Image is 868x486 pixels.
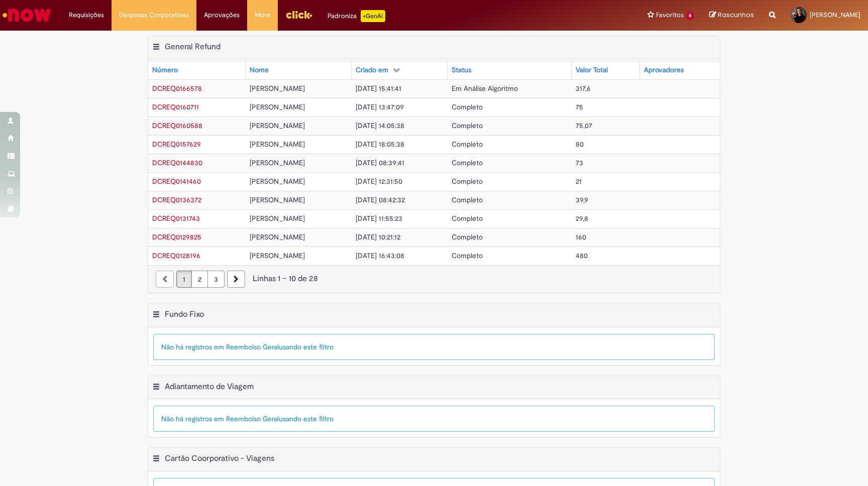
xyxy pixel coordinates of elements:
span: 4 [686,12,694,20]
div: Status [452,65,471,75]
span: DCREQ0136372 [152,195,201,204]
h2: General Refund [165,42,221,52]
span: Aprovações [204,10,240,20]
div: Não há registros em Reembolso Geral [153,334,715,360]
div: Padroniza [328,10,385,22]
span: DCREQ0160711 [152,102,199,111]
span: [DATE] 08:42:32 [356,195,405,204]
div: Não há registros em Reembolso Geral [153,406,715,432]
span: DCREQ0131743 [152,214,200,223]
span: 75 [576,102,583,111]
span: [DATE] 13:47:09 [356,102,404,111]
a: Abrir Registro: DCREQ0128196 [152,251,200,260]
a: Página 2 [191,271,208,288]
a: Abrir Registro: DCREQ0131743 [152,214,200,223]
span: [DATE] 18:05:38 [356,140,404,149]
a: Abrir Registro: DCREQ0136372 [152,195,201,204]
a: Página 1 [176,271,192,288]
div: Valor Total [576,65,608,75]
div: Criado em [356,65,388,75]
span: [PERSON_NAME] [250,195,305,204]
span: [PERSON_NAME] [250,251,305,260]
span: [PERSON_NAME] [250,84,305,93]
span: 73 [576,158,583,167]
span: [DATE] 10:21:12 [356,232,400,241]
span: Completo [452,177,483,186]
span: 29,8 [576,214,588,223]
span: DCREQ0128196 [152,251,200,260]
a: Abrir Registro: DCREQ0160711 [152,102,199,111]
h2: Fundo Fixo [165,309,204,319]
span: [PERSON_NAME] [250,140,305,149]
span: 480 [576,251,588,260]
span: DCREQ0129825 [152,232,201,241]
span: Despesas Corporativas [119,10,189,20]
span: DCREQ0157629 [152,140,201,149]
a: Abrir Registro: DCREQ0144830 [152,158,202,167]
span: [PERSON_NAME] [250,177,305,186]
span: [PERSON_NAME] [250,158,305,167]
span: [DATE] 12:31:50 [356,177,402,186]
button: Fundo Fixo Menu de contexto [152,309,160,322]
a: Abrir Registro: DCREQ0141460 [152,177,201,186]
span: DCREQ0141460 [152,177,201,186]
span: Completo [452,232,483,241]
span: Completo [452,251,483,260]
span: [DATE] 15:41:41 [356,84,401,93]
span: More [255,10,270,20]
button: Cartão Coorporativo - Viagens Menu de contexto [152,453,160,466]
span: DCREQ0144830 [152,158,202,167]
a: Abrir Registro: DCREQ0166578 [152,84,202,93]
span: [DATE] 11:55:23 [356,214,402,223]
span: Completo [452,214,483,223]
div: Linhas 1 − 10 de 28 [156,273,712,285]
p: +GenAi [361,10,385,22]
span: Completo [452,158,483,167]
a: Abrir Registro: DCREQ0160588 [152,121,202,130]
span: [DATE] 08:39:41 [356,158,404,167]
span: DCREQ0166578 [152,84,202,93]
span: 21 [576,177,582,186]
nav: paginação [148,265,720,293]
a: Rascunhos [709,11,754,20]
span: 160 [576,232,586,241]
span: [PERSON_NAME] [250,214,305,223]
span: Favoritos [656,10,684,20]
h2: Adiantamento de Viagem [165,382,254,392]
span: 75,07 [576,121,592,130]
a: Abrir Registro: DCREQ0157629 [152,140,201,149]
span: Completo [452,102,483,111]
a: Próxima página [227,271,245,288]
span: [PERSON_NAME] [250,121,305,130]
a: Página 3 [207,271,225,288]
div: Aprovadores [644,65,684,75]
span: Completo [452,140,483,149]
span: Requisições [69,10,104,20]
span: 317,6 [576,84,591,93]
span: [PERSON_NAME] [250,102,305,111]
span: Em Análise Algoritmo [452,84,518,93]
div: Número [152,65,178,75]
span: DCREQ0160588 [152,121,202,130]
span: 80 [576,140,584,149]
span: [DATE] 16:43:08 [356,251,404,260]
button: Adiantamento de Viagem Menu de contexto [152,382,160,395]
img: ServiceNow [1,5,53,25]
span: [PERSON_NAME] [810,11,860,19]
span: Completo [452,195,483,204]
button: General Refund Menu de contexto [152,42,160,55]
span: Completo [452,121,483,130]
span: usando este filtro [279,342,334,351]
div: Nome [250,65,269,75]
h2: Cartão Coorporativo - Viagens [165,453,274,463]
span: Rascunhos [718,10,754,20]
a: Abrir Registro: DCREQ0129825 [152,232,201,241]
span: [PERSON_NAME] [250,232,305,241]
span: usando este filtro [279,414,334,423]
img: click_logo_yellow_360x200.png [285,7,312,22]
span: 39,9 [576,195,588,204]
span: [DATE] 14:05:38 [356,121,404,130]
